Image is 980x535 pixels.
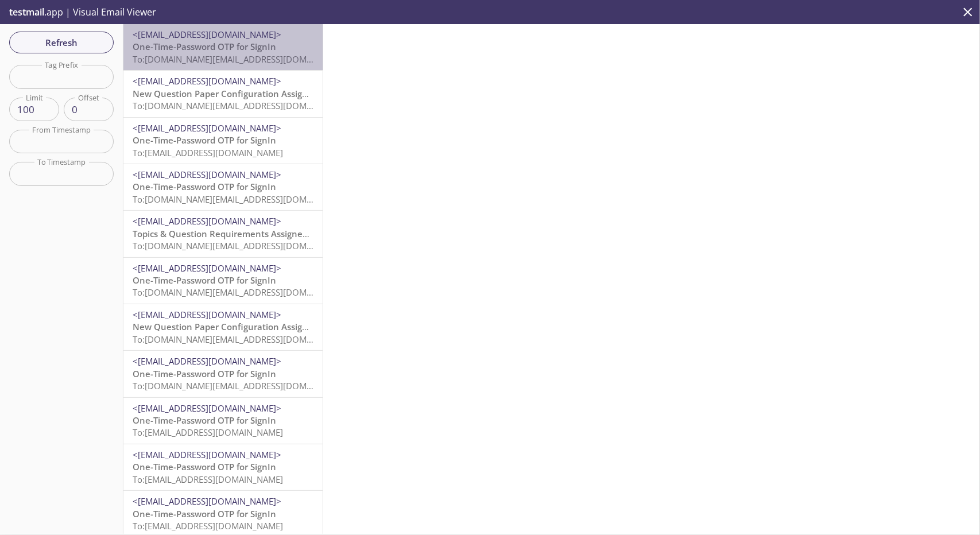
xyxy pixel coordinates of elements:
[123,118,323,164] div: <[EMAIL_ADDRESS][DOMAIN_NAME]>One-Time-Password OTP for SignInTo:[EMAIL_ADDRESS][DOMAIN_NAME]
[123,258,323,304] div: <[EMAIL_ADDRESS][DOMAIN_NAME]>One-Time-Password OTP for SignInTo:[DOMAIN_NAME][EMAIL_ADDRESS][DOM...
[133,215,281,227] span: <[EMAIL_ADDRESS][DOMAIN_NAME]>
[133,414,276,426] span: One-Time-Password OTP for SignIn
[133,309,281,320] span: <[EMAIL_ADDRESS][DOMAIN_NAME]>
[18,35,104,50] span: Refresh
[133,274,276,286] span: One-Time-Password OTP for SignIn
[133,41,276,52] span: One-Time-Password OTP for SignIn
[133,334,351,345] span: To: [DOMAIN_NAME][EMAIL_ADDRESS][DOMAIN_NAME]
[133,75,281,87] span: <[EMAIL_ADDRESS][DOMAIN_NAME]>
[133,53,351,65] span: To: [DOMAIN_NAME][EMAIL_ADDRESS][DOMAIN_NAME]
[9,32,114,53] button: Refresh
[133,321,347,332] span: New Question Paper Configuration Assigned to You
[133,193,351,205] span: To: [DOMAIN_NAME][EMAIL_ADDRESS][DOMAIN_NAME]
[133,427,283,438] span: To: [EMAIL_ADDRESS][DOMAIN_NAME]
[133,520,283,532] span: To: [EMAIL_ADDRESS][DOMAIN_NAME]
[123,304,323,350] div: <[EMAIL_ADDRESS][DOMAIN_NAME]>New Question Paper Configuration Assigned to YouTo:[DOMAIN_NAME][EM...
[9,6,44,18] span: testmail
[133,228,337,239] span: Topics & Question Requirements Assigned to You
[133,495,281,507] span: <[EMAIL_ADDRESS][DOMAIN_NAME]>
[123,211,323,257] div: <[EMAIL_ADDRESS][DOMAIN_NAME]>Topics & Question Requirements Assigned to YouTo:[DOMAIN_NAME][EMAI...
[133,355,281,367] span: <[EMAIL_ADDRESS][DOMAIN_NAME]>
[133,402,281,414] span: <[EMAIL_ADDRESS][DOMAIN_NAME]>
[123,444,323,490] div: <[EMAIL_ADDRESS][DOMAIN_NAME]>One-Time-Password OTP for SignInTo:[EMAIL_ADDRESS][DOMAIN_NAME]
[133,29,281,40] span: <[EMAIL_ADDRESS][DOMAIN_NAME]>
[133,286,351,298] span: To: [DOMAIN_NAME][EMAIL_ADDRESS][DOMAIN_NAME]
[133,474,283,485] span: To: [EMAIL_ADDRESS][DOMAIN_NAME]
[133,169,281,180] span: <[EMAIL_ADDRESS][DOMAIN_NAME]>
[123,164,323,210] div: <[EMAIL_ADDRESS][DOMAIN_NAME]>One-Time-Password OTP for SignInTo:[DOMAIN_NAME][EMAIL_ADDRESS][DOM...
[133,88,347,99] span: New Question Paper Configuration Assigned to You
[133,100,351,111] span: To: [DOMAIN_NAME][EMAIL_ADDRESS][DOMAIN_NAME]
[123,71,323,117] div: <[EMAIL_ADDRESS][DOMAIN_NAME]>New Question Paper Configuration Assigned to YouTo:[DOMAIN_NAME][EM...
[133,181,276,192] span: One-Time-Password OTP for SignIn
[133,508,276,520] span: One-Time-Password OTP for SignIn
[133,147,283,158] span: To: [EMAIL_ADDRESS][DOMAIN_NAME]
[133,461,276,472] span: One-Time-Password OTP for SignIn
[123,351,323,397] div: <[EMAIL_ADDRESS][DOMAIN_NAME]>One-Time-Password OTP for SignInTo:[DOMAIN_NAME][EMAIL_ADDRESS][DOM...
[133,368,276,379] span: One-Time-Password OTP for SignIn
[133,122,281,134] span: <[EMAIL_ADDRESS][DOMAIN_NAME]>
[133,134,276,146] span: One-Time-Password OTP for SignIn
[123,24,323,70] div: <[EMAIL_ADDRESS][DOMAIN_NAME]>One-Time-Password OTP for SignInTo:[DOMAIN_NAME][EMAIL_ADDRESS][DOM...
[133,240,351,251] span: To: [DOMAIN_NAME][EMAIL_ADDRESS][DOMAIN_NAME]
[133,449,281,460] span: <[EMAIL_ADDRESS][DOMAIN_NAME]>
[133,262,281,274] span: <[EMAIL_ADDRESS][DOMAIN_NAME]>
[123,398,323,444] div: <[EMAIL_ADDRESS][DOMAIN_NAME]>One-Time-Password OTP for SignInTo:[EMAIL_ADDRESS][DOMAIN_NAME]
[133,380,351,391] span: To: [DOMAIN_NAME][EMAIL_ADDRESS][DOMAIN_NAME]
